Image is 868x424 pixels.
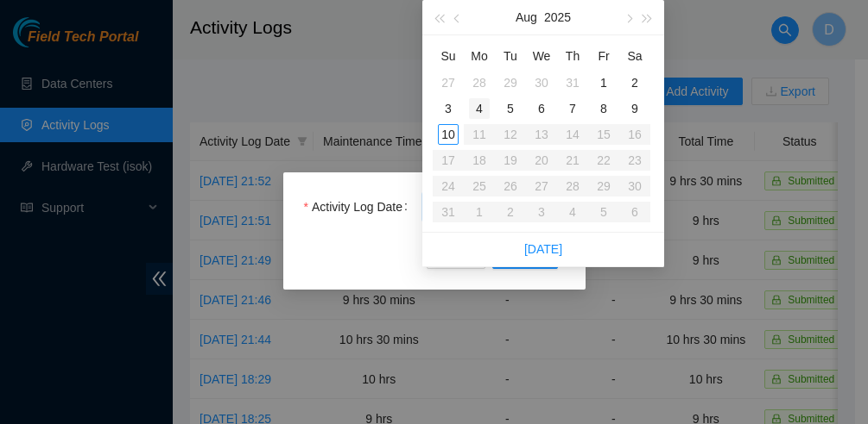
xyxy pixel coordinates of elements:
[304,193,415,221] label: Activity Log Date
[562,98,583,119] div: 7
[557,70,588,96] td: 2025-07-31
[531,98,552,119] div: 6
[526,96,557,122] td: 2025-08-06
[433,122,464,147] td: 2025-08-10
[464,42,495,70] th: Mo
[562,72,583,93] div: 31
[495,42,526,70] th: Tu
[526,70,557,96] td: 2025-07-30
[438,98,459,119] div: 3
[495,96,526,122] td: 2025-08-05
[464,96,495,122] td: 2025-08-04
[624,98,645,119] div: 9
[524,242,562,256] a: [DATE]
[469,72,490,93] div: 28
[495,70,526,96] td: 2025-07-29
[557,42,588,70] th: Th
[438,72,459,93] div: 27
[593,72,614,93] div: 1
[469,98,490,119] div: 4
[531,72,552,93] div: 30
[433,70,464,96] td: 2025-07-27
[500,72,521,93] div: 29
[619,96,650,122] td: 2025-08-09
[433,42,464,70] th: Su
[624,72,645,93] div: 2
[588,42,619,70] th: Fr
[588,70,619,96] td: 2025-08-01
[464,70,495,96] td: 2025-07-28
[593,98,614,119] div: 8
[526,42,557,70] th: We
[500,98,521,119] div: 5
[619,70,650,96] td: 2025-08-02
[619,42,650,70] th: Sa
[557,96,588,122] td: 2025-08-07
[438,124,459,145] div: 10
[433,96,464,122] td: 2025-08-03
[588,96,619,122] td: 2025-08-08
